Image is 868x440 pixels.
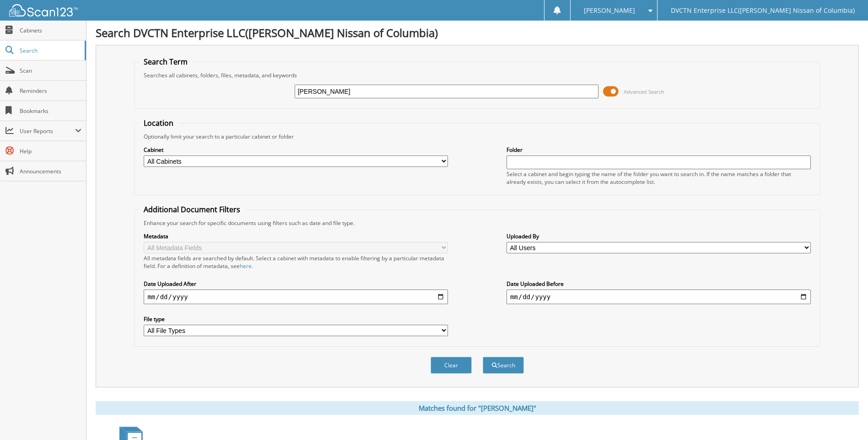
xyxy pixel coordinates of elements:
label: Date Uploaded After [144,280,448,288]
legend: Location [139,118,178,128]
span: [PERSON_NAME] [584,8,635,13]
span: Announcements [20,167,81,175]
span: Search [20,47,80,54]
h1: Search DVCTN Enterprise LLC([PERSON_NAME] Nissan of Columbia) [96,25,859,40]
span: Cabinets [20,27,81,34]
legend: Search Term [139,57,192,67]
div: Matches found for "[PERSON_NAME]" [96,401,859,415]
span: Reminders [20,87,81,95]
label: Date Uploaded Before [507,280,811,288]
a: here [240,262,252,270]
div: Select a cabinet and begin typing the name of the folder you want to search in. If the name match... [507,170,811,186]
span: DVCTN Enterprise LLC([PERSON_NAME] Nissan of Columbia) [671,8,855,13]
label: File type [144,315,448,323]
legend: Additional Document Filters [139,204,245,215]
div: Enhance your search for specific documents using filters such as date and file type. [139,219,815,227]
button: Clear [431,357,472,374]
label: Metadata [144,232,448,240]
label: Uploaded By [507,232,811,240]
div: Optionally limit your search to a particular cabinet or folder [139,133,815,140]
span: Bookmarks [20,107,81,115]
span: Help [20,147,81,155]
button: Search [483,357,524,374]
input: end [507,290,811,304]
div: Searches all cabinets, folders, files, metadata, and keywords [139,71,815,79]
span: User Reports [20,127,75,135]
span: Advanced Search [624,88,664,95]
label: Folder [507,146,811,154]
div: All metadata fields are searched by default. Select a cabinet with metadata to enable filtering b... [144,254,448,270]
span: Scan [20,67,81,75]
input: start [144,290,448,304]
label: Cabinet [144,146,448,154]
img: scan123-logo-white.svg [9,4,78,16]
